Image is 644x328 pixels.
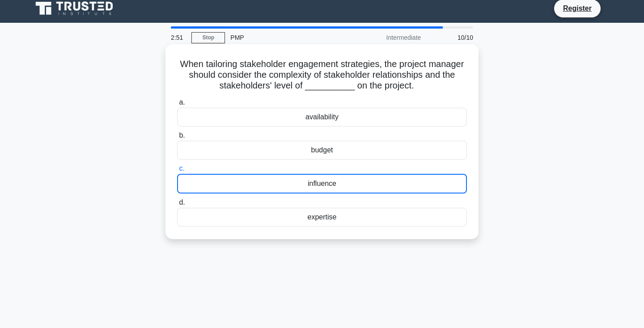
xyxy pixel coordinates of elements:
[558,3,597,14] a: Register
[348,29,426,46] div: Intermediate
[177,174,467,193] div: influence
[225,29,348,46] div: PMP
[177,141,467,160] div: budget
[179,131,185,139] span: b.
[426,29,479,46] div: 10/10
[179,164,184,172] span: c.
[176,59,468,92] h5: When tailoring stakeholder engagement strategies, the project manager should consider the complex...
[177,208,467,227] div: expertise
[177,108,467,126] div: availability
[179,198,185,206] span: d.
[179,98,185,106] span: a.
[191,32,225,43] a: Stop
[165,29,191,46] div: 2:51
